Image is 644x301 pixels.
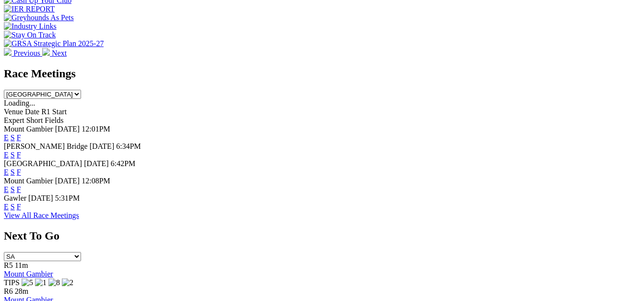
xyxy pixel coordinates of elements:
a: F [17,185,21,193]
img: 1 [35,278,47,287]
span: Short [26,116,43,124]
a: F [17,203,21,211]
img: 5 [22,278,33,287]
span: [GEOGRAPHIC_DATA] [4,159,82,168]
span: 12:01PM [82,125,110,133]
span: 11m [15,261,28,269]
a: Next [42,49,67,57]
span: Venue [4,108,23,116]
img: 2 [62,278,73,287]
img: GRSA Strategic Plan 2025-27 [4,39,104,48]
a: Previous [4,49,42,57]
span: 12:08PM [82,177,110,185]
span: R5 [4,261,13,269]
span: Gawler [4,194,26,202]
img: Greyhounds As Pets [4,13,74,22]
span: Previous [13,49,40,57]
img: 8 [48,278,60,287]
span: [DATE] [55,125,80,133]
h2: Race Meetings [4,67,640,80]
span: [PERSON_NAME] Bridge [4,142,88,150]
a: S [11,168,15,176]
a: S [11,185,15,193]
a: S [11,151,15,159]
a: F [17,133,21,142]
h2: Next To Go [4,229,640,242]
span: Next [52,49,67,57]
a: F [17,151,21,159]
span: [DATE] [28,194,53,202]
span: 6:42PM [111,159,136,168]
a: S [11,133,15,142]
span: Date [25,108,39,116]
span: [DATE] [84,159,109,168]
a: View All Race Meetings [4,211,79,219]
img: Stay On Track [4,31,56,39]
img: chevron-left-pager-white.svg [4,48,12,56]
span: R6 [4,287,13,295]
span: TIPS [4,278,20,287]
img: IER REPORT [4,5,55,13]
span: 5:31PM [55,194,80,202]
a: E [4,168,9,176]
a: F [17,168,21,176]
span: Mount Gambier [4,177,53,185]
a: E [4,133,9,142]
span: Fields [45,116,63,124]
a: E [4,185,9,193]
a: Mount Gambier [4,270,53,278]
span: R1 Start [41,108,67,116]
span: Mount Gambier [4,125,53,133]
a: E [4,151,9,159]
a: S [11,203,15,211]
span: Loading... [4,99,35,107]
img: Industry Links [4,22,57,31]
img: chevron-right-pager-white.svg [42,48,50,56]
span: 28m [15,287,28,295]
a: E [4,203,9,211]
span: Expert [4,116,24,124]
span: 6:34PM [116,142,141,150]
span: [DATE] [55,177,80,185]
span: [DATE] [90,142,115,150]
